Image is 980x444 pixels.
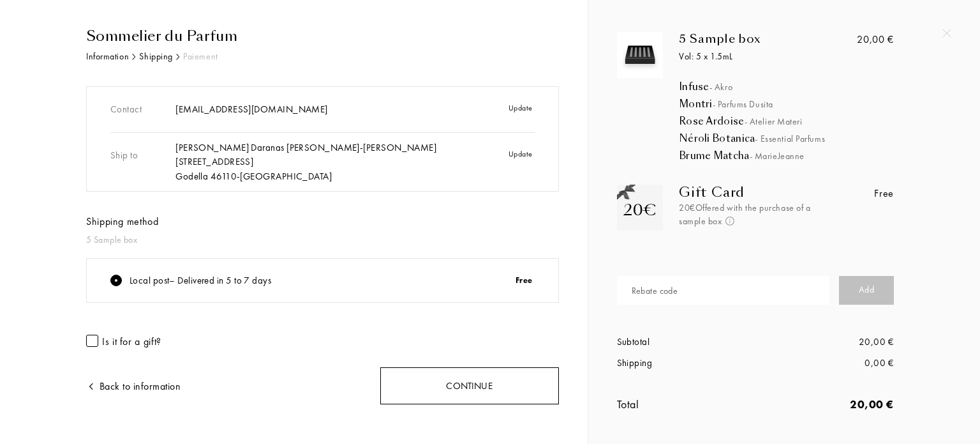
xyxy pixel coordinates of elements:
div: Shipping method [86,214,559,229]
div: 5 Sample box [86,233,559,247]
img: info_voucher.png [725,217,734,226]
div: Shipping [139,50,172,63]
img: quit_onboard.svg [942,29,951,38]
span: - Essential Parfums [755,133,825,144]
img: arr_black.svg [176,54,180,60]
div: Continue [380,367,559,405]
div: Infuse [679,80,915,93]
div: Back to information [86,379,181,394]
div: 0,00 € [755,356,894,371]
div: Update [443,188,513,250]
div: Paiement [183,50,218,63]
div: Vol: 5 x 1.5mL [679,50,848,63]
div: Information [86,50,129,63]
div: Rose Ardoise [679,115,915,128]
div: 20,00 € [857,32,893,47]
div: Local post – Delivered in 5 to 7 days [130,273,271,288]
div: Ship to [110,141,175,184]
div: Brume Matcha [679,149,915,162]
div: Total [617,395,755,413]
div: 20,00 € [755,395,894,413]
span: - Parfums Dusita [713,98,773,110]
span: - MarieJeanne [750,150,805,162]
div: Sommelier du Parfum [86,26,559,47]
div: Add [839,276,894,305]
span: - Atelier Materi [745,116,803,127]
img: gift_n.png [617,185,636,201]
div: Shipping [617,356,755,371]
div: 20€ [623,199,657,222]
span: - Akro [709,81,732,93]
div: Gift Card [679,185,824,200]
div: 20,00 € [755,335,894,349]
div: 5 Sample box [679,32,848,46]
div: Free [415,266,546,295]
div: [PERSON_NAME] Daranas [PERSON_NAME] - [PERSON_NAME][STREET_ADDRESS] Godella 46110 - [GEOGRAPHIC_D... [175,141,480,184]
div: Update [480,141,545,184]
div: Subtotal [617,335,755,349]
img: arr_black.svg [132,54,136,60]
img: box_5.svg [620,35,660,75]
img: arrow.png [86,381,96,392]
div: Montri [679,98,915,111]
div: Free [874,186,894,201]
div: 20€ Offered with the purchase of a sample box [679,201,824,228]
div: [EMAIL_ADDRESS][DOMAIN_NAME] [198,19,456,206]
div: Rebate code [632,284,678,298]
div: Néroli Botanica [679,132,915,145]
div: Is it for a gift? [102,334,161,348]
